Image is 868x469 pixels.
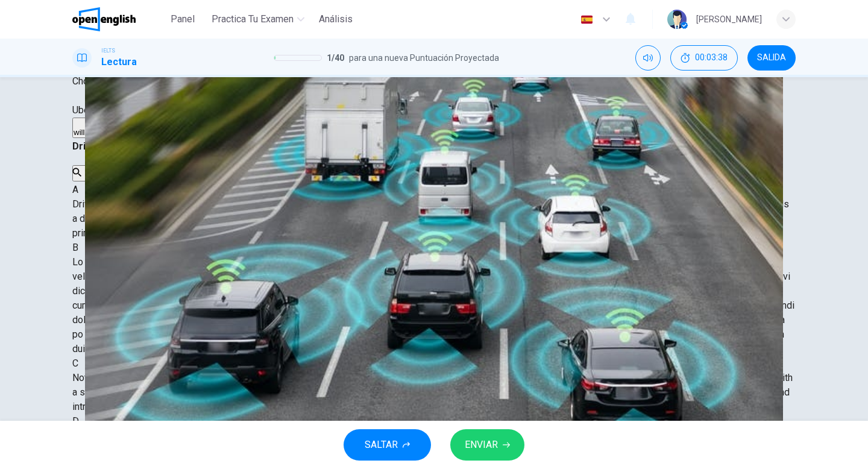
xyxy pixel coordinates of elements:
[349,51,499,65] span: para una nueva Puntuación Proyectada
[171,12,195,27] span: Panel
[72,7,163,31] a: OpenEnglish logo
[212,12,294,27] span: Practica tu examen
[757,53,786,63] span: SALIDA
[670,45,738,71] div: Ocultar
[101,46,115,55] span: IELTS
[579,15,594,24] img: es
[696,12,762,27] div: [PERSON_NAME]
[667,10,687,29] img: Profile picture
[635,45,661,71] div: Silenciar
[695,53,728,63] span: 00:03:38
[747,45,796,71] button: SALIDA
[450,429,524,461] button: ENVIAR
[319,12,353,27] span: Análisis
[314,8,357,30] button: Análisis
[163,8,202,30] button: Panel
[72,7,136,31] img: OpenEnglish logo
[365,436,398,453] span: SALTAR
[670,45,738,71] button: 00:03:38
[207,8,309,30] button: Practica tu examen
[101,55,137,69] h1: Lectura
[344,429,431,461] button: SALTAR
[465,436,498,453] span: ENVIAR
[327,51,344,65] span: 1 / 40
